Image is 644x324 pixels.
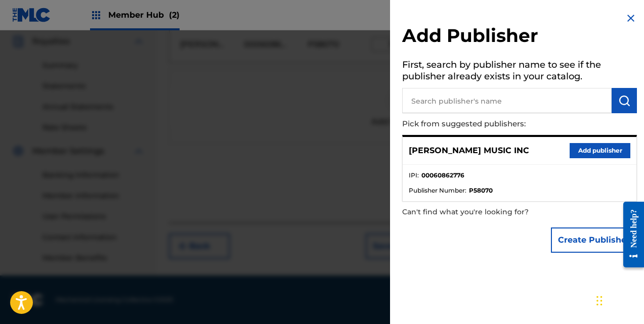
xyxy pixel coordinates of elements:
button: Create Publisher [551,227,637,253]
p: Pick from suggested publishers: [402,113,579,135]
p: [PERSON_NAME] MUSIC INC [409,145,529,157]
span: Publisher Number : [409,186,466,195]
div: Drag [596,286,603,316]
span: Member Hub [108,9,180,21]
h5: First, search by publisher name to see if the publisher already exists in your catalog. [402,56,637,88]
strong: P58070 [469,186,493,195]
input: Search publisher's name [402,88,612,113]
button: Add publisher [570,143,630,158]
p: Can't find what you're looking for? [402,202,579,222]
iframe: Chat Widget [593,275,644,324]
h2: Add Publisher [402,24,637,50]
span: (2) [169,10,180,20]
img: Search Works [618,95,630,107]
img: Top Rightsholders [90,9,102,21]
strong: 00060862776 [421,171,464,180]
iframe: Resource Center [616,194,644,275]
span: IPI : [409,171,419,180]
img: MLC Logo [12,8,51,22]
